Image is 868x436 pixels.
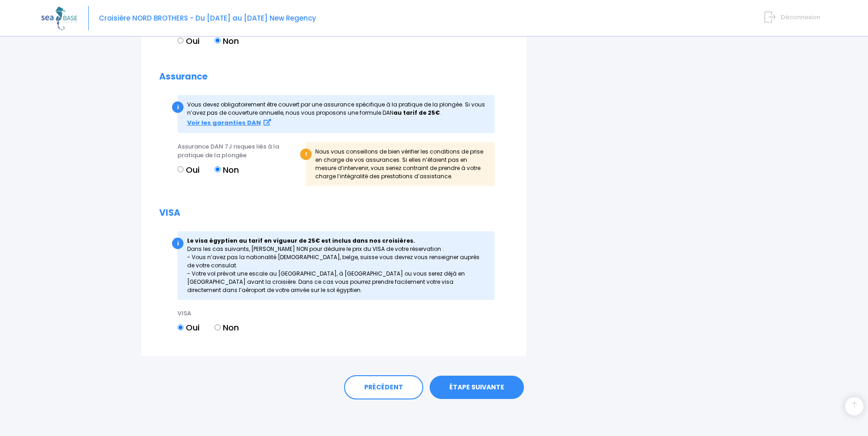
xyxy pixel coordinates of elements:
div: Vous devez obligatoirement être couvert par une assurance spécifique à la pratique de la plong... [178,95,495,133]
h2: VISA [159,208,508,218]
input: Oui [178,324,183,330]
div: i [172,101,183,113]
span: VISA [178,309,191,318]
label: Oui [178,35,199,47]
div: Nous vous conseillons de bien vérifier les conditions de prise en charge de vos assurances. Si el... [306,142,495,186]
input: Non [215,166,221,172]
span: Assurance DAN 7J risques liés à la pratique de la plongée [178,142,279,160]
a: PRÉCÉDENT [344,375,423,400]
a: Voir les garanties DAN [187,119,271,127]
span: Déconnexion [781,13,820,21]
div: Dans les cas suivants, [PERSON_NAME] NON pour déduire le prix du VISA de votre réservation : - Vo... [178,231,495,300]
strong: Le visa égyptien au tarif en vigueur de 25€ est inclus dans nos croisières. [187,237,415,245]
span: Croisière NORD BROTHERS - Du [DATE] au [DATE] New Regency [99,13,316,23]
label: Non [215,35,239,47]
strong: au tarif de 25€ [394,109,440,117]
input: Non [215,37,221,43]
label: Oui [178,164,199,176]
h2: Assurance [159,72,508,82]
input: Non [215,324,221,330]
strong: Voir les garanties DAN [187,118,261,127]
input: Oui [178,166,183,172]
div: ! [300,149,312,160]
div: i [172,238,183,249]
a: ÉTAPE SUIVANTE [430,376,524,399]
label: Non [215,164,239,176]
label: Non [215,321,239,334]
input: Oui [178,37,183,43]
label: Oui [178,321,199,334]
